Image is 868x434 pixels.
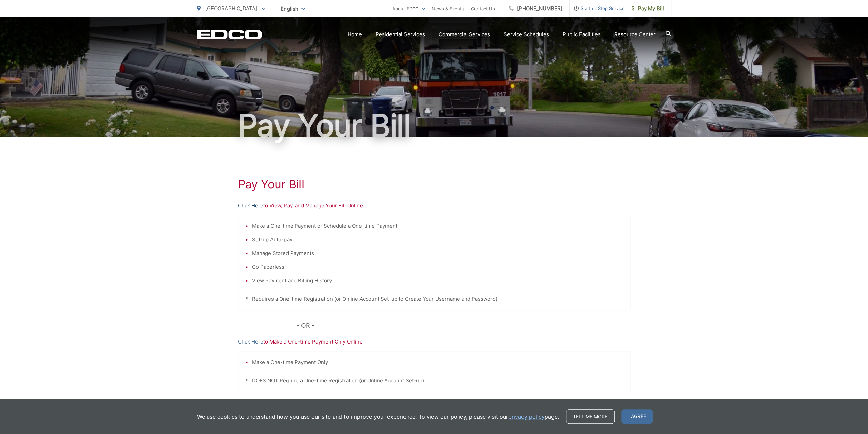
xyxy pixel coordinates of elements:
[252,277,623,285] li: View Payment and Billing History
[197,412,559,421] p: We use cookies to understand how you use our site and to improve your experience. To view our pol...
[439,30,490,39] a: Commercial Services
[376,30,425,39] a: Residential Services
[238,201,630,210] p: to View, Pay, and Manage Your Bill Online
[508,412,545,421] a: privacy policy
[252,358,623,366] li: Make a One-time Payment Only
[205,5,257,12] span: [GEOGRAPHIC_DATA]
[276,3,310,15] span: English
[621,409,653,424] span: I agree
[238,178,630,191] h1: Pay Your Bill
[252,263,623,271] li: Go Paperless
[563,30,601,39] a: Public Facilities
[238,338,263,346] a: Click Here
[245,377,623,385] p: * DOES NOT Require a One-time Registration (or Online Account Set-up)
[245,295,623,303] p: * Requires a One-time Registration (or Online Account Set-up to Create Your Username and Password)
[252,236,623,244] li: Set-up Auto-pay
[238,338,630,346] p: to Make a One-time Payment Only Online
[614,30,656,39] a: Resource Center
[238,201,263,210] a: Click Here
[504,30,549,39] a: Service Schedules
[392,4,425,13] a: About EDCO
[297,321,630,331] p: - OR -
[348,30,362,39] a: Home
[197,109,671,143] h1: Pay Your Bill
[566,409,615,424] a: Tell me more
[252,222,623,230] li: Make a One-time Payment or Schedule a One-time Payment
[197,30,262,39] a: EDCD logo. Return to the homepage.
[471,4,495,13] a: Contact Us
[252,249,623,257] li: Manage Stored Payments
[432,4,464,13] a: News & Events
[632,4,664,13] span: Pay My Bill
